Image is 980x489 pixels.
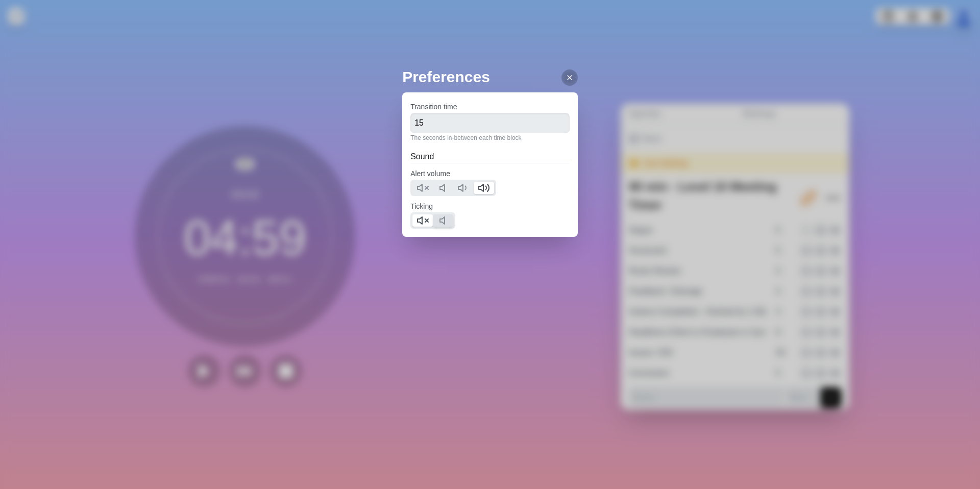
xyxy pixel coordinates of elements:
p: The seconds in-between each time block [410,133,570,142]
h2: Preferences [402,65,578,88]
label: Transition time [410,103,457,111]
h2: Sound [410,151,570,163]
label: Alert volume [410,169,450,178]
label: Ticking [410,202,433,210]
